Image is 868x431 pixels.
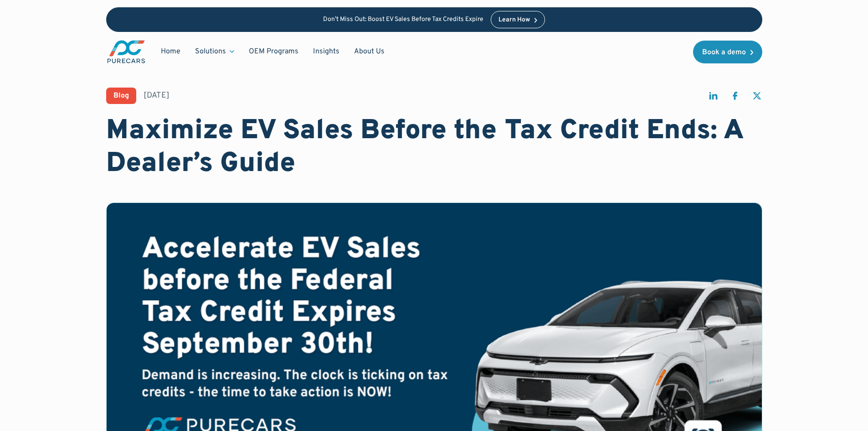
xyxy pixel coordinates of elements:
a: Book a demo [693,41,762,63]
a: Home [154,43,188,60]
p: Don’t Miss Out: Boost EV Sales Before Tax Credits Expire [323,16,483,24]
div: Learn How [498,17,530,23]
a: Learn How [491,11,545,28]
a: Insights [306,43,347,60]
div: Solutions [195,47,226,57]
div: [DATE] [144,90,169,101]
a: share on linkedin [708,90,719,105]
a: About Us [347,43,392,60]
a: main [106,39,146,64]
a: share on twitter [751,90,762,105]
a: share on facebook [729,90,740,105]
div: Blog [113,92,129,99]
img: purecars logo [106,39,146,64]
div: Book a demo [702,49,746,56]
h1: Maximize EV Sales Before the Tax Credit Ends: A Dealer’s Guide [106,115,762,181]
a: OEM Programs [241,43,306,60]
